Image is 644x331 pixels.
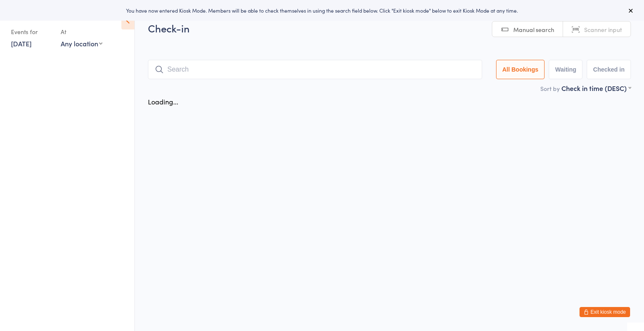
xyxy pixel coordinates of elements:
div: Any location [61,39,102,48]
span: Manual search [513,25,554,34]
button: Checked in [587,60,631,79]
button: All Bookings [496,60,545,79]
span: Scanner input [584,25,622,34]
div: Events for [11,25,52,39]
div: Check in time (DESC) [561,83,631,93]
input: Search [148,60,482,79]
div: Loading... [148,97,178,106]
label: Sort by [540,84,560,93]
button: Exit kiosk mode [580,307,630,317]
h2: Check-in [148,21,631,35]
a: [DATE] [11,39,32,48]
button: Waiting [549,60,582,79]
div: You have now entered Kiosk Mode. Members will be able to check themselves in using the search fie... [13,7,631,14]
div: At [61,25,102,39]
